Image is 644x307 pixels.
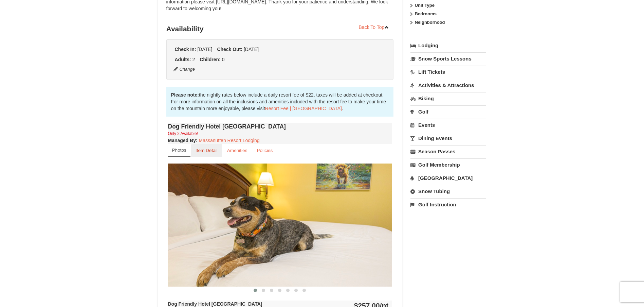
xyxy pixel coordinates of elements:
strong: Dog Friendly Hotel [GEOGRAPHIC_DATA] [168,301,262,307]
a: Events [410,119,486,131]
h3: Availability [166,22,394,36]
span: Managed By [168,138,196,143]
span: 0 [222,57,225,62]
a: Dining Events [410,132,486,144]
strong: : [168,138,198,143]
a: Resort Fee | [GEOGRAPHIC_DATA] [265,106,342,111]
strong: Check Out: [217,47,242,52]
a: Photos [168,144,190,157]
a: Activities & Attractions [410,79,486,91]
a: Lodging [410,39,486,52]
small: Item Detail [196,148,218,153]
strong: Bedrooms [415,11,437,16]
span: 2 [192,57,195,62]
a: Golf Instruction [410,198,486,211]
small: Policies [257,148,273,153]
strong: Adults: [175,57,191,62]
img: 18876286-333-e32e5594.jpg [168,164,392,286]
a: Golf [410,105,486,118]
small: Photos [172,148,186,153]
a: Season Passes [410,145,486,158]
a: Snow Sports Lessons [410,52,486,65]
div: the nightly rates below include a daily resort fee of $22, taxes will be added at checkout. For m... [166,87,394,117]
button: Change [173,66,196,73]
strong: Please note: [171,92,199,98]
small: Amenities [227,148,247,153]
a: Golf Membership [410,158,486,171]
a: Amenities [223,144,252,157]
a: [GEOGRAPHIC_DATA] [410,172,486,184]
a: Massanutten Resort Lodging [199,138,260,143]
strong: Check In: [175,47,196,52]
a: Back To Top [354,22,394,32]
strong: Neighborhood [415,20,445,25]
span: [DATE] [244,47,259,52]
span: [DATE] [197,47,212,52]
small: Only 2 Available! [168,131,198,136]
a: Biking [410,92,486,105]
h4: Dog Friendly Hotel [GEOGRAPHIC_DATA] [168,123,392,130]
a: Snow Tubing [410,185,486,198]
a: Lift Tickets [410,66,486,78]
strong: Children: [200,57,220,62]
a: Policies [252,144,277,157]
a: Item Detail [191,144,222,157]
strong: Unit Type [415,3,435,8]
